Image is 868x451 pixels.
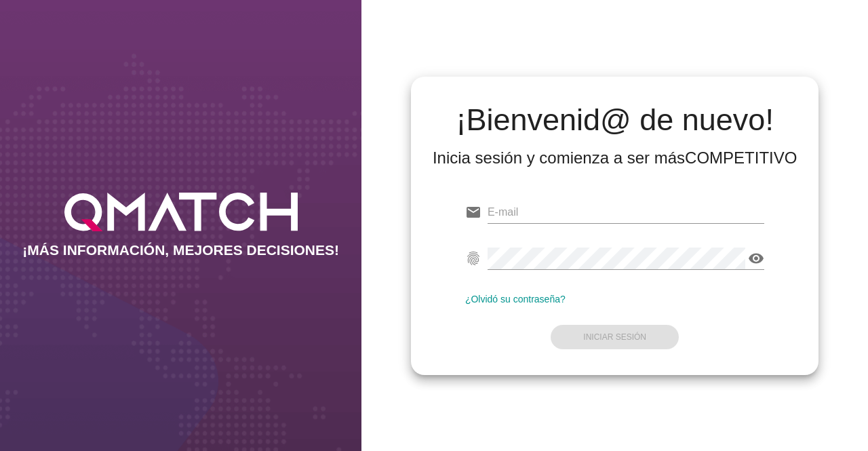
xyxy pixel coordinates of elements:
h2: ¡Bienvenid@ de nuevo! [433,104,797,136]
a: ¿Olvidó su contraseña? [465,294,566,305]
i: email [465,204,481,220]
input: E-mail [488,201,765,223]
div: Inicia sesión y comienza a ser más [433,147,797,169]
i: visibility [748,250,764,267]
strong: COMPETITIVO [685,149,797,167]
i: fingerprint [465,250,481,267]
h2: ¡MÁS INFORMACIÓN, MEJORES DECISIONES! [22,242,339,258]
